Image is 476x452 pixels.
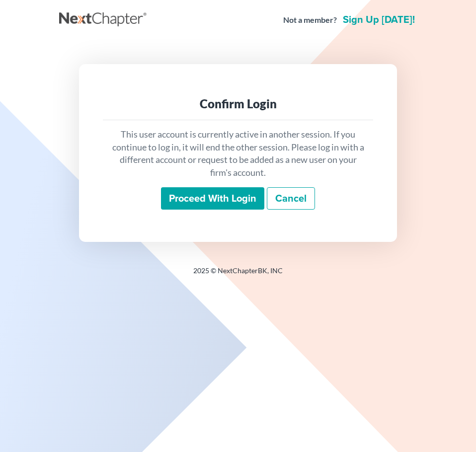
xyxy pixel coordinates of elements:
[283,14,337,26] strong: Not a member?
[111,96,365,112] div: Confirm Login
[59,266,417,284] div: 2025 © NextChapterBK, INC
[111,128,365,179] p: This user account is currently active in another session. If you continue to log in, it will end ...
[161,187,264,210] input: Proceed with login
[341,15,417,25] a: Sign up [DATE]!
[267,187,315,210] a: Cancel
